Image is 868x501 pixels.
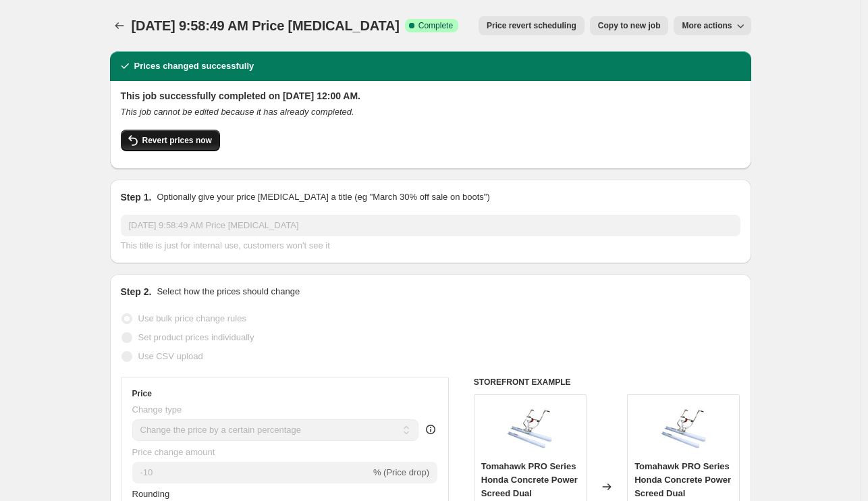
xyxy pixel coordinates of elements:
span: Use bulk price change rules [138,313,246,323]
h2: Step 1. [121,190,152,204]
span: % (Price drop) [373,467,429,477]
button: Price change jobs [110,16,129,35]
span: Price change amount [132,447,215,457]
span: Set product prices individually [138,332,254,342]
h6: STOREFRONT EXAMPLE [474,377,740,388]
h2: Prices changed successfully [134,59,254,73]
button: More actions [674,16,751,35]
p: Select how the prices should change [157,285,300,298]
button: Price revert scheduling [479,16,585,35]
span: This title is just for internal use, customers won't see it [121,240,330,250]
button: Copy to new job [590,16,669,35]
p: Optionally give your price [MEDICAL_DATA] a title (eg "March 30% off sale on boots") [157,190,489,204]
h3: Price [132,388,152,399]
button: Revert prices now [121,130,220,151]
span: More actions [682,20,732,31]
span: Complete [418,20,453,31]
img: power-screed-honda-tomahawk-power-double-bundle_80x.jpg [503,402,557,456]
span: Rounding [132,489,170,499]
span: Revert prices now [142,135,212,146]
input: 30% off holiday sale [121,215,740,236]
div: help [424,423,437,436]
span: Price revert scheduling [487,20,576,31]
h2: This job successfully completed on [DATE] 12:00 AM. [121,89,740,103]
span: Copy to new job [598,20,661,31]
img: power-screed-honda-tomahawk-power-double-bundle_80x.jpg [657,402,711,456]
input: -15 [132,462,371,483]
span: [DATE] 9:58:49 AM Price [MEDICAL_DATA] [132,18,400,33]
i: This job cannot be edited because it has already completed. [121,107,354,117]
span: Change type [132,404,182,415]
h2: Step 2. [121,285,152,298]
span: Use CSV upload [138,351,203,361]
